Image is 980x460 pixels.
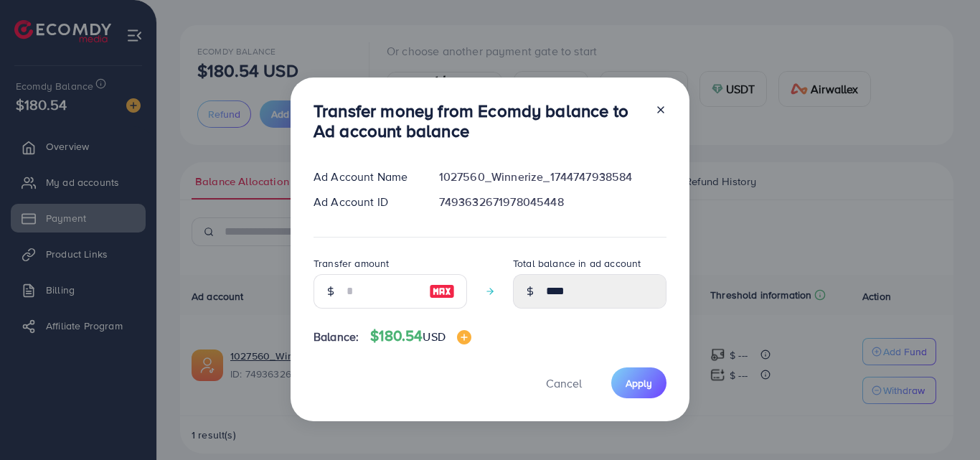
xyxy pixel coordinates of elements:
[513,256,641,271] label: Total balance in ad account
[611,367,666,398] button: Apply
[314,256,389,271] label: Transfer amount
[626,376,652,390] span: Apply
[919,395,969,449] iframe: Chat
[302,194,428,210] div: Ad Account ID
[546,375,582,391] span: Cancel
[302,169,428,185] div: Ad Account Name
[429,283,455,300] img: image
[314,100,644,142] h3: Transfer money from Ecomdy balance to Ad account balance
[428,194,678,210] div: 7493632671978045448
[423,329,445,344] span: USD
[370,327,471,345] h4: $180.54
[457,330,471,344] img: image
[528,367,600,398] button: Cancel
[314,329,359,345] span: Balance:
[428,169,678,185] div: 1027560_Winnerize_1744747938584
